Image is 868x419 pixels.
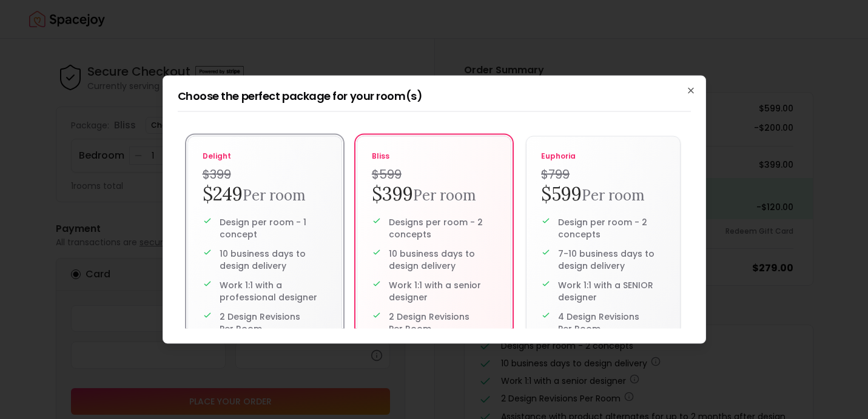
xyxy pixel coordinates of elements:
[558,279,665,303] p: Work 1:1 with a SENIOR designer
[220,216,327,240] p: Design per room - 1 concept
[558,216,665,240] p: Design per room - 2 concepts
[220,311,327,335] p: 2 Design Revisions Per Room
[178,91,691,102] h2: Choose the perfect package for your room(s)
[558,311,665,335] p: 4 Design Revisions Per Room
[243,186,306,205] small: Per room
[203,166,327,183] h4: $399
[582,186,645,205] small: Per room
[541,151,665,161] p: euphoria
[220,248,327,272] p: 10 business days to design delivery
[541,183,665,206] h2: $599
[541,166,665,183] h4: $799
[558,248,665,272] p: 7-10 business days to design delivery
[203,151,327,161] p: delight
[203,183,327,206] h2: $249
[220,279,327,303] p: Work 1:1 with a professional designer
